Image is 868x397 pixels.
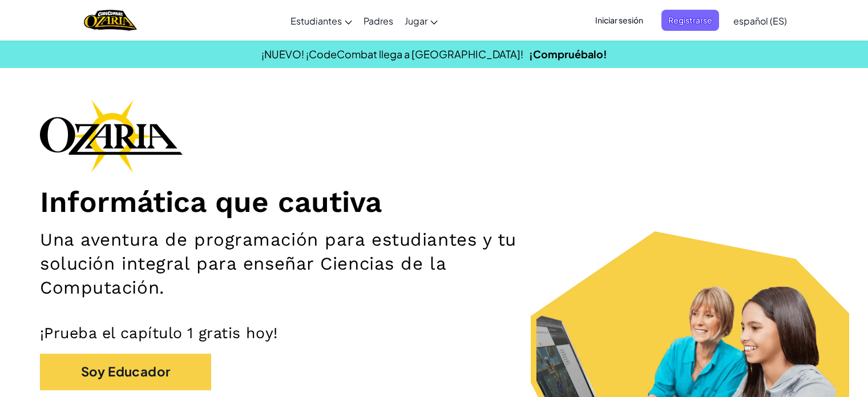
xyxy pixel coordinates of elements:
[405,15,427,27] span: Jugar
[40,354,211,390] button: Soy Educador
[290,15,342,27] span: Estudiantes
[399,5,443,36] a: Jugar
[261,47,523,61] span: ¡NUEVO! ¡CodeCombat llega a [GEOGRAPHIC_DATA]!
[84,9,137,32] a: Ozaria by CodeCombat logo
[40,184,828,219] h1: Informática que cautiva
[84,9,137,32] img: Home
[40,99,183,173] img: Ozaria branding logo
[661,10,719,31] button: Registrarse
[40,323,828,342] p: ¡Prueba el capítulo 1 gratis hoy!
[588,10,650,31] button: Iniciar sesión
[358,5,399,36] a: Padres
[733,15,787,27] span: español (ES)
[728,5,793,36] a: español (ES)
[529,47,607,61] a: ¡Compruébalo!
[40,228,568,300] h2: Una aventura de programación para estudiantes y tu solución integral para enseñar Ciencias de la ...
[285,5,358,36] a: Estudiantes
